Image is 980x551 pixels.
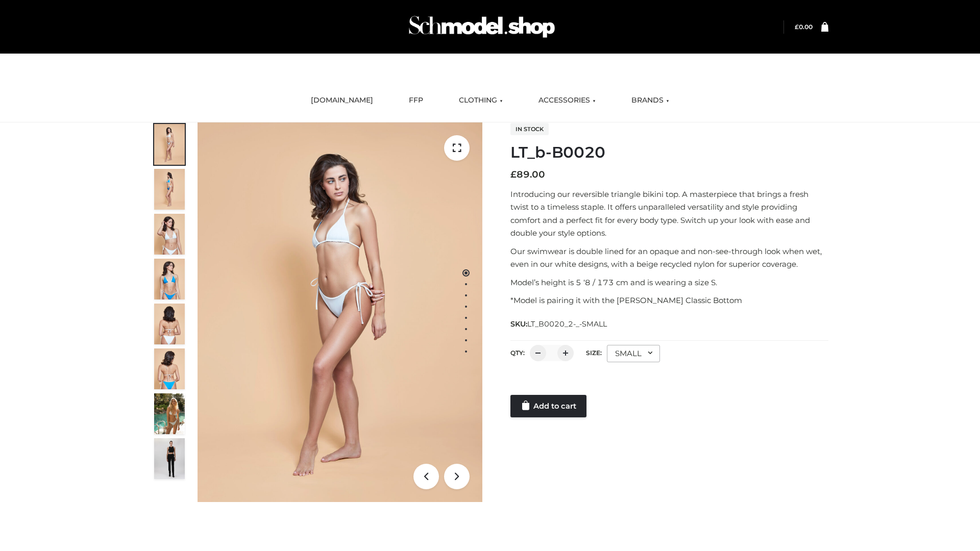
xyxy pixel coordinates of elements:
img: Arieltop_CloudNine_AzureSky2.jpg [154,393,185,434]
p: Our swimwear is double lined for an opaque and non-see-through look when wet, even in our white d... [510,245,828,271]
div: SMALL [607,345,660,362]
a: BRANDS [624,89,677,112]
img: ArielClassicBikiniTop_CloudNine_AzureSky_OW114ECO_4-scaled.jpg [154,259,185,299]
p: *Model is pairing it with the [PERSON_NAME] Classic Bottom [510,294,828,307]
span: £ [795,23,799,31]
a: [DOMAIN_NAME] [303,89,381,112]
label: Size: [586,349,602,357]
a: CLOTHING [451,89,510,112]
a: ACCESSORIES [531,89,603,112]
a: Add to cart [510,395,586,417]
bdi: 0.00 [795,23,813,31]
img: Schmodel Admin 964 [405,7,558,47]
p: Introducing our reversible triangle bikini top. A masterpiece that brings a fresh twist to a time... [510,188,828,240]
img: ArielClassicBikiniTop_CloudNine_AzureSky_OW114ECO_7-scaled.jpg [154,304,185,344]
a: £0.00 [795,23,813,31]
img: ArielClassicBikiniTop_CloudNine_AzureSky_OW114ECO_1 [198,122,482,502]
h1: LT_b-B0020 [510,143,828,162]
img: ArielClassicBikiniTop_CloudNine_AzureSky_OW114ECO_8-scaled.jpg [154,348,185,389]
span: SKU: [510,318,608,330]
img: ArielClassicBikiniTop_CloudNine_AzureSky_OW114ECO_3-scaled.jpg [154,214,185,255]
img: ArielClassicBikiniTop_CloudNine_AzureSky_OW114ECO_2-scaled.jpg [154,169,185,210]
p: Model’s height is 5 ‘8 / 173 cm and is wearing a size S. [510,276,828,289]
span: LT_B0020_2-_-SMALL [527,319,607,329]
a: FFP [401,89,431,112]
span: £ [510,169,517,180]
bdi: 89.00 [510,169,545,180]
span: In stock [510,123,549,135]
label: QTY: [510,349,525,357]
img: 49df5f96394c49d8b5cbdcda3511328a.HD-1080p-2.5Mbps-49301101_thumbnail.jpg [154,438,185,479]
img: ArielClassicBikiniTop_CloudNine_AzureSky_OW114ECO_1-scaled.jpg [154,124,185,165]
